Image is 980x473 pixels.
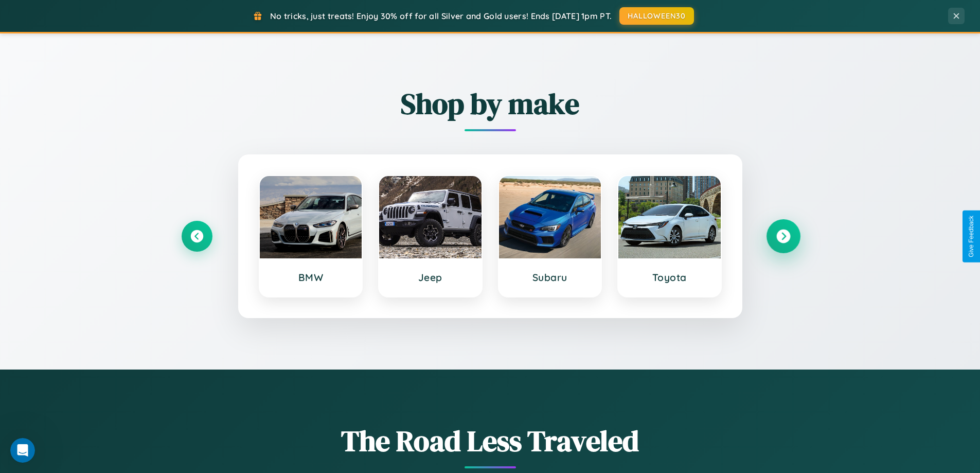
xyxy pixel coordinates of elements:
button: HALLOWEEN30 [619,7,694,25]
h3: BMW [270,271,352,284]
span: No tricks, just treats! Enjoy 30% off for all Silver and Gold users! Ends [DATE] 1pm PT. [270,11,612,21]
div: Give Feedback [968,216,975,257]
h2: Shop by make [182,84,799,124]
iframe: Intercom live chat [10,438,35,463]
h3: Toyota [629,271,710,284]
h1: The Road Less Traveled [182,421,799,461]
h3: Jeep [389,271,471,284]
h3: Subaru [509,271,591,284]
